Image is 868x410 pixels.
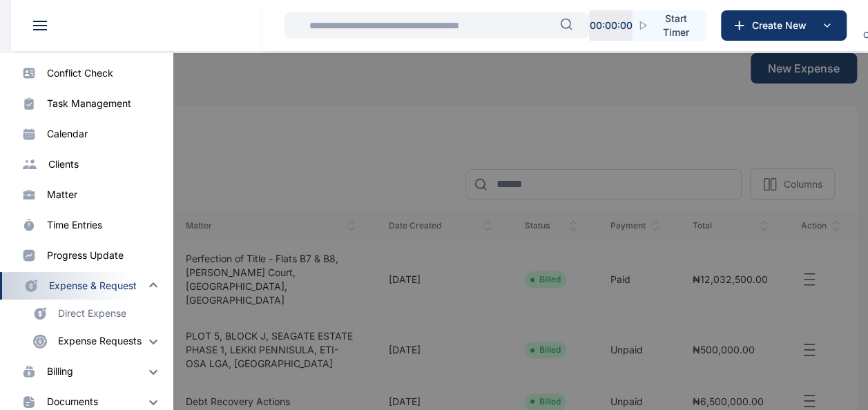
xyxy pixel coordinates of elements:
img: 55rwRjFEX5E7Gw8PS2Ojdim+VIHJD8DsSuKnc8xw2S3xojYtH5FYmlFsnytGkNPEfgu7wegX7y+39wimQ5hw7y0ku6XV6L+BH... [145,333,162,349]
p: 00 : 00 : 00 [589,19,632,32]
span: Create New [746,19,818,32]
div: billing [47,364,73,378]
div: conflict check [47,66,113,80]
img: 55rwRjFEX5E7Gw8PS2Ojdim+VIHJD8DsSuKnc8xw2S3xojYtH5FYmlFsnytGkNPEfgu7wegX7y+39wimQ5hw7y0ku6XV6L+BH... [145,363,162,380]
div: documents [47,395,98,409]
div: clients [48,157,79,171]
button: Start Timer [633,10,706,41]
div: expense & request [49,279,137,293]
button: Create New [721,10,847,41]
div: Expense Requests [58,334,142,348]
div: progress update [47,248,124,262]
img: 55rwRjFEX5E7Gw8PS2Ojdim+VIHJD8DsSuKnc8xw2S3xojYtH5FYmlFsnytGkNPEfgu7wegX7y+39wimQ5hw7y0ku6XV6L+BH... [145,277,162,294]
span: Start Timer [657,12,695,39]
div: calendar [47,127,88,141]
div: matter [47,188,77,202]
div: task management [47,97,131,110]
img: 55rwRjFEX5E7Gw8PS2Ojdim+VIHJD8DsSuKnc8xw2S3xojYtH5FYmlFsnytGkNPEfgu7wegX7y+39wimQ5hw7y0ku6XV6L+BH... [145,393,162,410]
div: time entries [47,218,102,232]
div: Direct Expense [58,306,126,320]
